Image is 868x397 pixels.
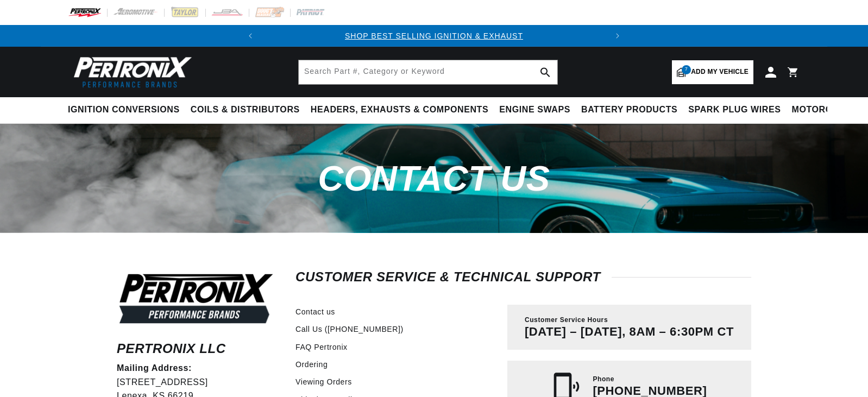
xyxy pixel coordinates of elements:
[299,60,557,84] input: Search Part #, Category or Keyword
[533,60,557,84] button: search button
[261,30,607,42] div: 1 of 2
[295,272,751,282] h2: Customer Service & Technical Support
[682,65,691,74] span: 7
[117,375,275,389] p: [STREET_ADDRESS]
[305,97,494,123] summary: Headers, Exhausts & Components
[576,97,683,123] summary: Battery Products
[672,60,753,84] a: 7Add my vehicle
[345,31,523,40] a: SHOP BEST SELLING IGNITION & EXHAUST
[68,97,185,123] summary: Ignition Conversions
[295,306,335,318] a: Contact us
[295,323,404,335] a: Call Us ([PHONE_NUMBER])
[117,343,275,354] h6: Pertronix LLC
[787,97,862,123] summary: Motorcycle
[792,104,857,116] span: Motorcycle
[295,341,348,353] a: FAQ Pertronix
[607,25,628,47] button: Translation missing: en.sections.announcements.next_announcement
[525,325,734,339] p: [DATE] – [DATE], 8AM – 6:30PM CT
[494,97,576,123] summary: Engine Swaps
[240,25,261,47] button: Translation missing: en.sections.announcements.previous_announcement
[318,159,550,198] span: Contact us
[688,104,781,116] span: Spark Plug Wires
[41,25,827,47] slideshow-component: Translation missing: en.sections.announcements.announcement_bar
[117,363,192,373] strong: Mailing Address:
[691,67,749,77] span: Add my vehicle
[68,53,193,91] img: Pertronix
[185,97,305,123] summary: Coils & Distributors
[261,30,607,42] div: Announcement
[191,104,300,116] span: Coils & Distributors
[68,104,180,116] span: Ignition Conversions
[311,104,488,116] span: Headers, Exhausts & Components
[499,104,570,116] span: Engine Swaps
[295,376,352,388] a: Viewing Orders
[683,97,786,123] summary: Spark Plug Wires
[295,358,328,370] a: Ordering
[525,316,608,325] span: Customer Service Hours
[593,375,614,384] span: Phone
[581,104,677,116] span: Battery Products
